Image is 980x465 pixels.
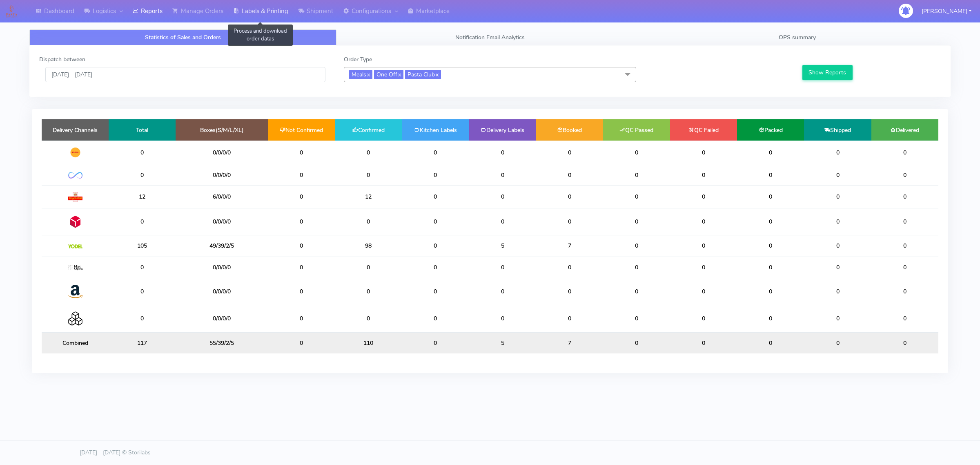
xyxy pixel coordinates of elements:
[268,141,335,164] td: 0
[402,235,469,257] td: 0
[536,119,603,141] td: Booked
[871,186,938,208] td: 0
[469,186,536,208] td: 0
[670,278,737,305] td: 0
[402,186,469,208] td: 0
[402,278,469,305] td: 0
[871,208,938,235] td: 0
[804,257,871,278] td: 0
[737,332,804,353] td: 0
[469,208,536,235] td: 0
[268,208,335,235] td: 0
[670,235,737,257] td: 0
[670,208,737,235] td: 0
[603,305,670,332] td: 0
[804,186,871,208] td: 0
[68,215,82,229] img: DPD
[536,278,603,305] td: 0
[68,172,82,179] img: OnFleet
[335,305,402,332] td: 0
[779,34,816,41] span: OPS summary
[68,192,82,202] img: Royal Mail
[469,305,536,332] td: 0
[39,55,85,64] label: Dispatch between
[176,119,268,141] td: Boxes(S/M/L/XL)
[871,278,938,305] td: 0
[469,119,536,141] td: Delivery Labels
[268,278,335,305] td: 0
[536,186,603,208] td: 0
[42,119,109,141] td: Delivery Channels
[68,244,82,248] img: Yodel
[469,141,536,164] td: 0
[737,305,804,332] td: 0
[603,119,670,141] td: QC Passed
[469,278,536,305] td: 0
[402,257,469,278] td: 0
[603,186,670,208] td: 0
[344,55,372,64] label: Order Type
[335,332,402,353] td: 110
[268,332,335,353] td: 0
[335,164,402,186] td: 0
[871,141,938,164] td: 0
[335,257,402,278] td: 0
[109,141,176,164] td: 0
[915,3,978,20] button: [PERSON_NAME]
[109,278,176,305] td: 0
[109,257,176,278] td: 0
[871,257,938,278] td: 0
[349,70,372,79] span: Meals
[176,208,268,235] td: 0/0/0/0
[804,235,871,257] td: 0
[335,208,402,235] td: 0
[603,208,670,235] td: 0
[42,332,109,353] td: Combined
[402,208,469,235] td: 0
[603,257,670,278] td: 0
[176,305,268,332] td: 0/0/0/0
[176,186,268,208] td: 6/0/0/0
[737,119,804,141] td: Packed
[68,311,82,326] img: Collection
[435,70,439,78] a: x
[603,141,670,164] td: 0
[402,332,469,353] td: 0
[670,119,737,141] td: QC Failed
[802,65,853,80] button: Show Reports
[603,164,670,186] td: 0
[603,235,670,257] td: 0
[335,186,402,208] td: 12
[536,208,603,235] td: 0
[109,208,176,235] td: 0
[402,305,469,332] td: 0
[737,186,804,208] td: 0
[268,119,335,141] td: Not Confirmed
[670,141,737,164] td: 0
[145,34,221,41] span: Statistics of Sales and Orders
[455,34,525,41] span: Notification Email Analytics
[45,67,325,82] input: Pick the Daterange
[536,235,603,257] td: 7
[109,305,176,332] td: 0
[737,278,804,305] td: 0
[397,70,401,78] a: x
[335,141,402,164] td: 0
[402,141,469,164] td: 0
[109,164,176,186] td: 0
[335,235,402,257] td: 98
[268,257,335,278] td: 0
[804,119,871,141] td: Shipped
[536,305,603,332] td: 0
[737,257,804,278] td: 0
[366,70,370,78] a: x
[268,235,335,257] td: 0
[109,186,176,208] td: 12
[536,257,603,278] td: 0
[670,186,737,208] td: 0
[737,235,804,257] td: 0
[670,257,737,278] td: 0
[670,305,737,332] td: 0
[268,164,335,186] td: 0
[871,305,938,332] td: 0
